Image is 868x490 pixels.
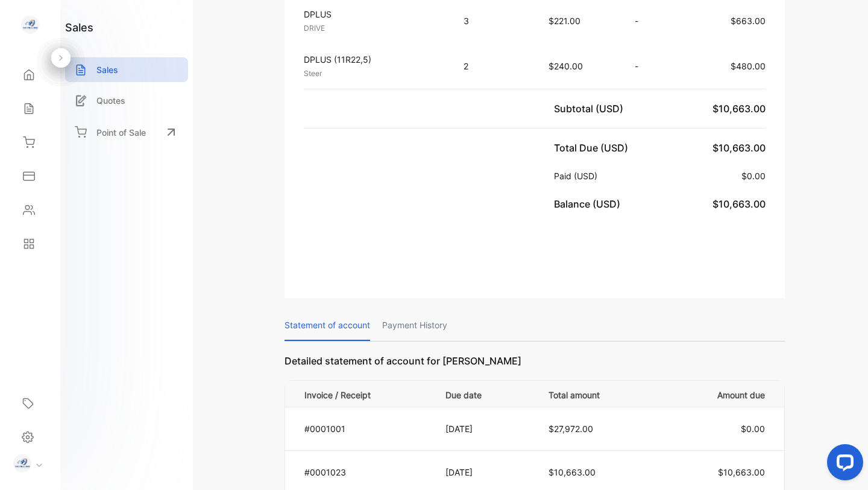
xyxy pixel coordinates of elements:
[712,198,766,210] span: $10,663.00
[65,19,93,36] h1: sales
[549,424,593,434] span: $27,972.00
[712,103,766,115] span: $10,663.00
[96,126,146,139] p: Point of Sale
[464,60,525,72] p: 2
[741,424,765,434] span: $0.00
[635,14,667,27] p: -
[817,439,868,490] iframe: LiveChat chat widget
[549,61,583,71] span: $240.00
[285,354,785,380] p: Detailed statement of account for [PERSON_NAME]
[554,141,633,155] p: Total Due (USD)
[65,88,188,113] a: Quotes
[304,8,442,21] p: DPLUS
[549,467,596,477] span: $10,663.00
[668,386,766,401] p: Amount due
[304,23,442,34] p: DRIVE
[96,63,118,76] p: Sales
[731,61,766,71] span: $480.00
[445,386,524,401] p: Due date
[445,466,524,479] p: [DATE]
[445,422,524,435] p: [DATE]
[21,16,39,34] img: logo
[554,197,625,211] p: Balance (USD)
[304,53,442,66] p: DPLUS (11R22,5)
[718,467,765,477] span: $10,663.00
[285,310,370,341] p: Statement of account
[304,466,430,479] p: #0001023
[731,16,766,26] span: $663.00
[554,101,628,116] p: Subtotal (USD)
[13,454,31,472] img: profile
[304,422,430,435] p: #0001001
[304,386,430,401] p: Invoice / Receipt
[549,16,580,26] span: $221.00
[382,310,447,341] p: Payment History
[464,14,525,27] p: 3
[554,170,602,182] p: Paid (USD)
[549,386,652,401] p: Total amount
[635,60,667,72] p: -
[96,94,125,107] p: Quotes
[741,171,766,181] span: $0.00
[712,142,766,154] span: $10,663.00
[65,57,188,82] a: Sales
[304,68,442,79] p: Steer
[65,119,188,145] a: Point of Sale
